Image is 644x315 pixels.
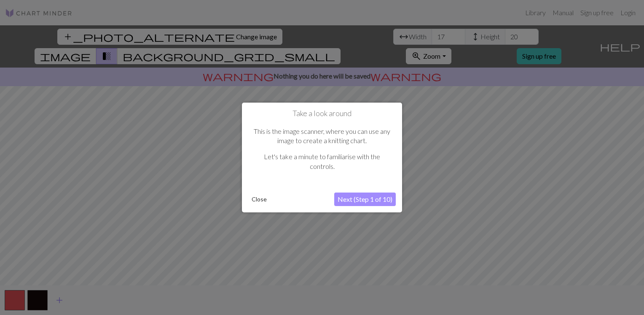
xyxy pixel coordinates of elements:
div: Take a look around [242,103,402,212]
p: Let's take a minute to familiarise with the controls. [252,152,392,171]
p: This is the image scanner, where you can use any image to create a knitting chart. [252,127,392,146]
h1: Take a look around [248,109,396,118]
button: Close [248,193,270,206]
button: Next (Step 1 of 10) [334,193,396,206]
